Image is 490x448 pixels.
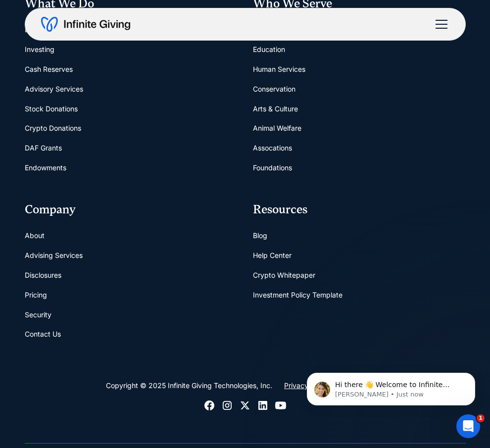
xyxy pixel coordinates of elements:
[47,324,55,332] button: Gif picker
[25,201,238,218] div: Company
[253,99,298,119] a: Arts & Culture
[25,226,45,246] a: About
[63,324,71,332] button: Start recording
[253,285,343,305] a: Investment Policy Template
[31,324,39,332] button: Emoji picker
[477,414,485,422] span: 1
[253,265,315,285] a: Crypto Whitepaper
[6,4,25,23] button: go back
[253,201,466,218] div: Resources
[25,79,83,99] a: Advisory Services
[25,118,81,138] a: Crypto Donations
[25,246,83,265] a: Advising Services
[15,324,23,332] button: Upload attachment
[253,59,305,79] a: Human Services
[25,285,47,305] a: Pricing
[253,158,292,178] a: Foundations
[25,324,61,344] a: Contact Us
[25,59,73,79] a: Cash Reserves
[253,246,292,265] a: Help Center
[25,265,61,285] a: Disclosures
[25,40,54,59] a: Investing
[56,5,72,21] img: Profile image for Kasey
[106,380,272,392] div: Copyright © 2025 Infinite Giving Technologies, Inc.
[253,226,267,246] a: Blog
[28,5,44,21] img: Profile image for Leah
[25,305,51,325] a: Security
[41,16,130,32] a: home
[25,99,78,119] a: Stock Donations
[155,4,174,23] button: Home
[292,352,490,421] iframe: Intercom notifications message
[76,5,131,12] h1: Infinite Giving
[253,40,285,59] a: Education
[253,118,301,138] a: Animal Welfare
[170,320,186,336] button: Send a message…
[84,12,140,22] p: Back later [DATE]
[25,138,62,158] a: DAF Grants
[456,414,480,438] iframe: Intercom live chat
[8,303,190,320] textarea: Message…
[430,12,449,36] div: menu
[42,5,58,21] img: Profile image for Karen
[174,4,192,22] div: Close
[284,380,330,392] a: Privacy Policy
[253,79,295,99] a: Conservation
[25,158,66,178] a: Endowments
[253,138,292,158] a: Assocations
